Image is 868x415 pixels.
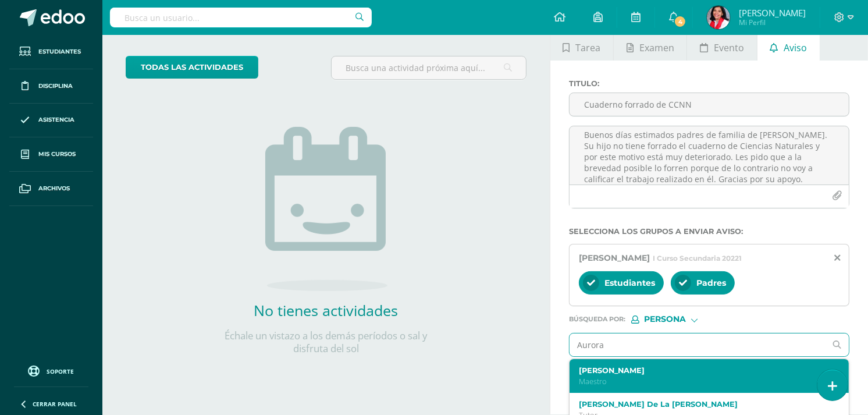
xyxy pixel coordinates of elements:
[332,56,527,79] input: Busca una actividad próxima aquí...
[739,7,806,19] span: [PERSON_NAME]
[550,33,613,61] a: Tarea
[33,400,77,408] span: Cerrar panel
[265,127,387,291] img: no_activities.png
[674,15,686,28] span: 4
[9,35,93,69] a: Estudiantes
[9,104,93,138] a: Asistencia
[210,300,443,320] h2: No tienes actividades
[653,254,742,263] span: I Curso Secundaria 20221
[210,329,443,355] p: Échale un vistazo a los demás períodos o sal y disfruta del sol
[714,34,744,62] span: Evento
[784,34,807,62] span: Aviso
[631,315,718,324] div: [object Object]
[570,334,826,356] input: Ej. Mario Galindo
[569,227,849,236] label: Selecciona los grupos a enviar aviso :
[696,278,726,288] span: Padres
[38,150,76,159] span: Mis cursos
[579,377,828,386] p: Maestro
[576,34,601,62] span: Tarea
[604,278,655,288] span: Estudiantes
[570,93,849,116] input: Titulo
[579,253,650,263] span: [PERSON_NAME]
[38,184,70,193] span: Archivos
[9,172,93,206] a: Archivos
[38,81,73,91] span: Disciplina
[687,33,756,61] a: Evento
[126,56,258,79] a: todas las Actividades
[110,8,372,27] input: Busca un usuario...
[47,367,74,375] span: Soporte
[644,316,686,322] span: Persona
[757,33,820,61] a: Aviso
[569,79,849,88] label: Titulo :
[38,47,81,56] span: Estudiantes
[38,115,74,125] span: Asistencia
[9,69,93,104] a: Disciplina
[614,33,686,61] a: Examen
[707,6,730,29] img: 75993dce3b13733765c41c8f706ba4f4.png
[569,316,625,322] span: Búsqueda por :
[9,137,93,172] a: Mis cursos
[14,363,88,378] a: Soporte
[579,366,828,375] label: [PERSON_NAME]
[579,400,828,409] label: [PERSON_NAME] De La [PERSON_NAME]
[739,17,806,27] span: Mi Perfil
[570,126,849,185] textarea: Buenos días estimados padres de familia de [PERSON_NAME]. Su hijo no tiene forrado el cuaderno de...
[639,34,674,62] span: Examen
